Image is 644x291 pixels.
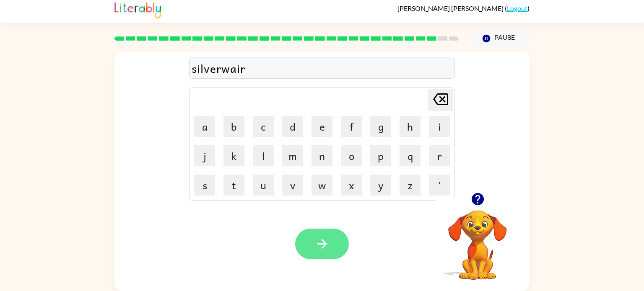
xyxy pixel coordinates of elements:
button: t [223,175,244,196]
button: e [312,116,332,137]
button: a [194,116,215,137]
button: y [370,175,391,196]
button: f [341,116,362,137]
button: n [312,145,332,166]
button: x [341,175,362,196]
button: l [253,145,274,166]
a: Logout [507,4,527,12]
button: Pause [469,29,530,48]
button: h [400,116,421,137]
button: o [341,145,362,166]
button: i [429,116,450,137]
button: b [223,116,244,137]
button: s [194,175,215,196]
button: c [253,116,274,137]
video: Your browser must support playing .mp4 files to use Literably. Please try using another browser. [436,197,519,281]
button: p [370,145,391,166]
button: u [253,175,274,196]
button: j [194,145,215,166]
button: ' [429,175,450,196]
button: d [282,116,303,137]
button: w [312,175,332,196]
div: silverwair [192,59,452,77]
button: q [400,145,421,166]
button: r [429,145,450,166]
button: g [370,116,391,137]
span: [PERSON_NAME] [PERSON_NAME] [397,4,505,12]
button: z [400,175,421,196]
div: ( ) [397,4,530,12]
button: v [282,175,303,196]
button: m [282,145,303,166]
button: k [223,145,244,166]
